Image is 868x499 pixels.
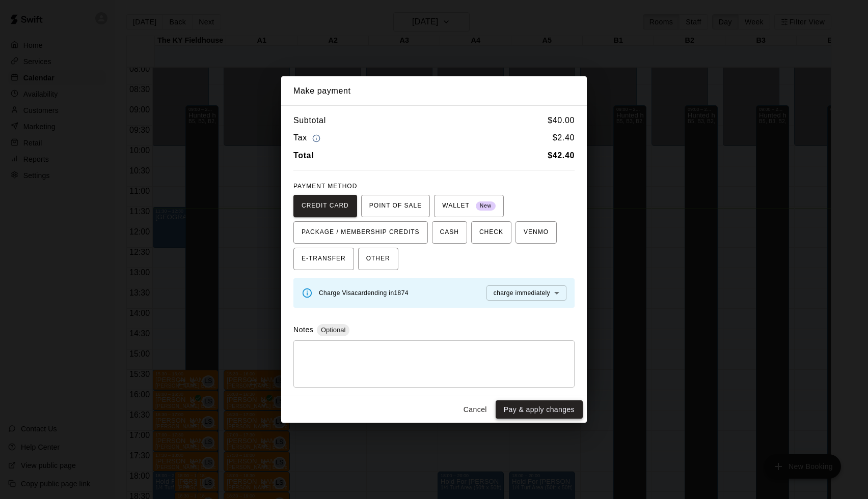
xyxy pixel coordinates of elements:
h6: $ 40.00 [548,114,575,127]
span: VENMO [524,224,549,241]
span: E-TRANSFER [302,251,346,267]
span: POINT OF SALE [369,198,422,214]
button: CASH [432,221,467,244]
label: Notes [293,326,313,334]
span: charge immediately [494,289,550,297]
span: CASH [440,224,459,241]
button: OTHER [358,248,398,270]
b: $ 42.40 [548,151,575,160]
span: PAYMENT METHOD [293,183,357,190]
h6: Tax [293,131,323,145]
button: VENMO [516,221,557,244]
span: PACKAGE / MEMBERSHIP CREDITS [302,224,420,241]
h6: Subtotal [293,114,326,127]
span: OTHER [366,251,390,267]
span: New [476,199,496,213]
span: Charge Visa card ending in 1874 [319,289,409,297]
h2: Make payment [281,76,587,106]
span: Optional [317,326,349,334]
button: POINT OF SALE [361,195,430,217]
h6: $ 2.40 [553,131,575,145]
button: E-TRANSFER [293,248,354,270]
button: Cancel [459,400,492,419]
button: Pay & apply changes [496,400,583,419]
span: WALLET [442,198,496,214]
span: CHECK [479,224,503,241]
b: Total [293,151,314,160]
button: CREDIT CARD [293,195,357,217]
span: CREDIT CARD [302,198,349,214]
button: CHECK [471,221,511,244]
button: PACKAGE / MEMBERSHIP CREDITS [293,221,428,244]
button: WALLET New [434,195,504,217]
